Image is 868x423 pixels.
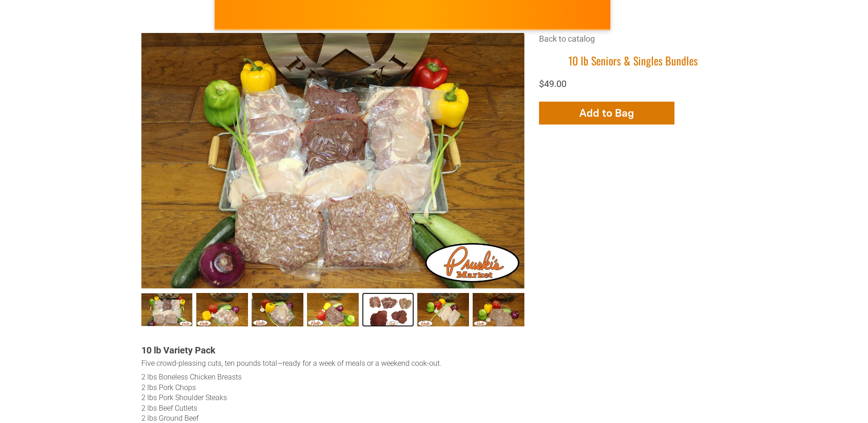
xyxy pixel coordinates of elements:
[362,293,414,326] a: Seniors &amp; Singles Bundles005 4
[579,106,634,119] span: Add to Bag
[539,102,674,125] button: Add to Bag
[473,293,524,326] a: Seniors &amp; Singles Bundles007 6
[141,33,524,288] img: 10 lb Seniors & Singles Bundles
[307,293,359,326] a: Seniors &amp; Singles Bundles004 3
[141,393,524,403] div: 2 lbs Pork Shoulder Steaks
[196,293,248,326] a: Seniors &amp; Singles Bundles002 1
[141,372,524,382] div: 2 lbs Boneless Chicken Breasts
[141,403,524,413] div: 2 lbs Beef Cutlets
[609,2,789,16] span: [PERSON_NAME] MARKET
[539,33,727,54] div: Breadcrumbs
[141,293,193,326] a: 10 lb Seniors &amp; Singles Bundles 0
[539,34,595,43] a: Back to catalog
[141,383,524,393] div: 2 lbs Pork Chops
[141,344,524,357] div: 10 lb Variety Pack
[539,54,727,68] h1: 10 lb Seniors & Singles Bundles
[539,78,566,89] span: $49.00
[417,293,469,326] a: Seniors &amp; Singles Bundles006 5
[141,358,524,369] div: Five crowd-pleasing cuts, ten pounds total—ready for a week of meals or a weekend cook-out.
[252,293,303,326] a: Seniors &amp; Singles Bundles003 2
